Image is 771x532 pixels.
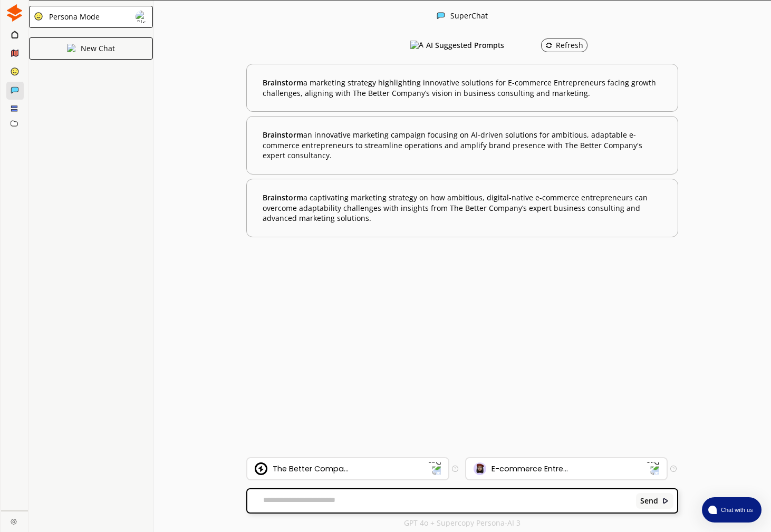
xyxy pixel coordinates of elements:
[67,44,75,52] img: Close
[702,497,762,523] button: atlas-launcher
[263,130,662,161] b: an innovative marketing campaign focusing on AI-driven solutions for ambitious, adaptable e-comme...
[273,465,349,473] div: The Better Compa...
[263,78,303,88] span: Brainstorm
[474,462,486,475] img: Audience Icon
[450,12,488,22] div: SuperChat
[437,12,445,20] img: Close
[6,4,23,22] img: Close
[452,466,458,472] img: Tooltip Icon
[81,44,115,53] p: New Chat
[255,462,267,475] img: Brand Icon
[263,130,303,140] span: Brainstorm
[263,78,662,98] b: a marketing strategy highlighting innovative solutions for E-commerce Entrepreneurs facing growth...
[34,12,43,21] img: Close
[426,37,504,53] h3: AI Suggested Prompts
[640,497,658,505] b: Send
[136,11,148,23] img: Close
[545,41,583,50] div: Refresh
[491,465,568,473] div: E-commerce Entre...
[410,41,423,50] img: AI Suggested Prompts
[545,42,553,49] img: Refresh
[1,511,28,529] a: Close
[404,519,521,527] p: GPT 4o + Supercopy Persona-AI 3
[662,497,669,505] img: Close
[670,466,677,472] img: Tooltip Icon
[45,13,100,21] div: Persona Mode
[427,462,441,476] img: Dropdown Icon
[717,506,755,514] span: Chat with us
[263,192,303,202] span: Brainstorm
[11,518,17,525] img: Close
[263,192,662,224] b: a captivating marketing strategy on how ambitious, digital-native e-commerce entrepreneurs can ov...
[646,462,660,476] img: Dropdown Icon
